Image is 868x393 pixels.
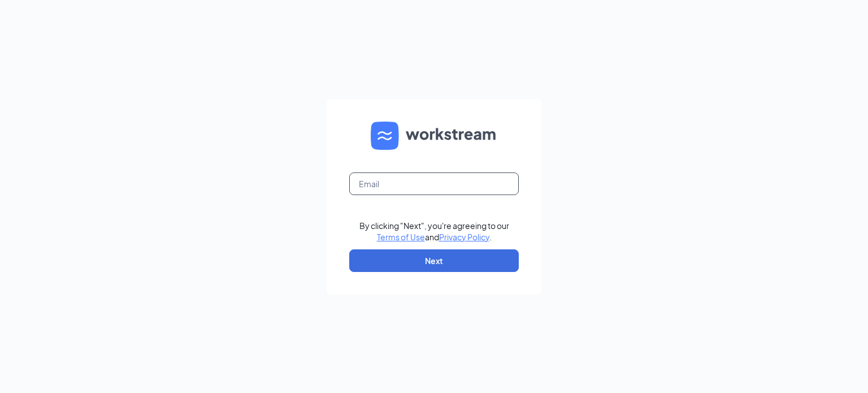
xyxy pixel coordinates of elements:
[359,220,509,243] div: By clicking "Next", you're agreeing to our and .
[377,232,425,242] a: Terms of Use
[349,249,519,272] button: Next
[349,172,519,195] input: Email
[371,122,497,150] img: WS logo and Workstream text
[439,232,489,242] a: Privacy Policy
